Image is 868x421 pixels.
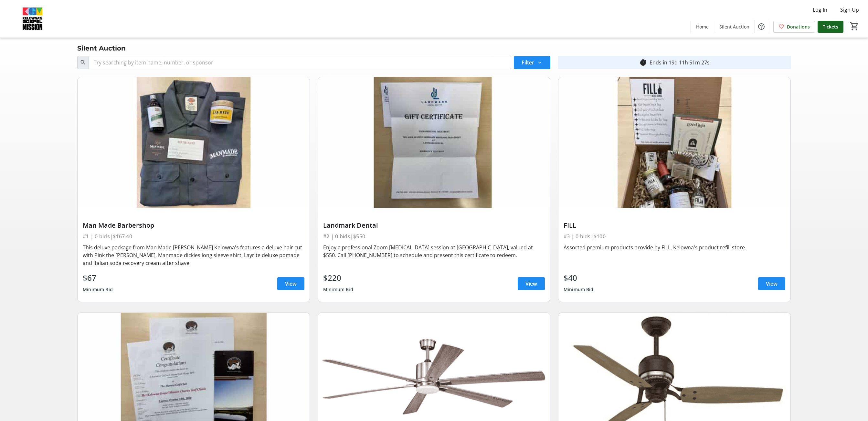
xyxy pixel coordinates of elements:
span: Donations [787,23,810,30]
a: Donations [773,21,815,33]
button: Help [755,20,768,33]
a: Silent Auction [714,21,755,33]
button: Cart [849,20,860,32]
div: Minimum Bid [564,284,594,295]
div: $67 [83,272,113,284]
span: Home [696,23,709,30]
a: Home [691,21,714,33]
a: View [758,277,785,290]
span: View [525,280,537,288]
div: Enjoy a professional Zoom [MEDICAL_DATA] session at [GEOGRAPHIC_DATA], valued at $550. Call [PHON... [323,244,545,259]
div: FILL [564,222,785,229]
span: View [766,280,778,288]
div: Landmark Dental [323,222,545,229]
div: This deluxe package from Man Made [PERSON_NAME] Kelowna's features a deluxe hair cut with Pink th... [83,244,304,267]
span: Tickets [823,23,838,30]
img: Man Made Barbershop [78,77,310,208]
mat-icon: timer_outline [639,59,647,66]
div: #1 | 0 bids | $167.40 [83,232,304,241]
div: $40 [564,272,594,284]
span: Sign Up [840,6,859,14]
button: Filter [514,56,550,69]
img: FILL [558,77,790,208]
a: View [277,277,304,290]
div: Man Made Barbershop [83,222,304,229]
span: Silent Auction [719,23,749,30]
div: $220 [323,272,353,284]
span: Log In [813,6,827,14]
div: Assorted premium products provide by FILL, Kelowna's product refill store. [564,244,785,251]
div: #2 | 0 bids | $550 [323,232,545,241]
div: #3 | 0 bids | $100 [564,232,785,241]
a: View [518,277,545,290]
button: Sign Up [835,5,864,15]
div: Minimum Bid [83,284,113,295]
input: Try searching by item name, number, or sponsor [89,56,511,69]
a: Tickets [818,21,843,33]
span: View [285,280,297,288]
div: Silent Auction [73,43,130,53]
span: Filter [522,59,534,66]
div: Ends in 19d 11h 51m 27s [650,59,710,66]
img: Kelowna's Gospel Mission's Logo [4,3,61,35]
img: Landmark Dental [318,77,550,208]
button: Log In [808,5,832,15]
div: Minimum Bid [323,284,353,295]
